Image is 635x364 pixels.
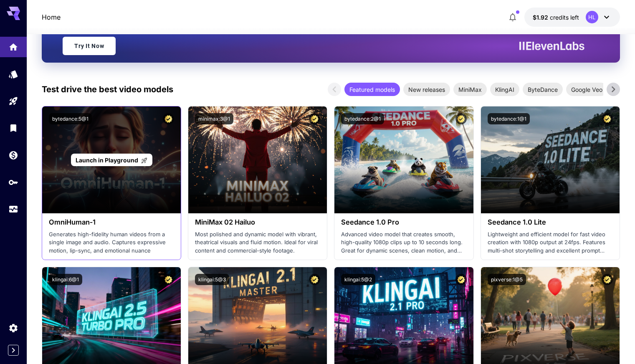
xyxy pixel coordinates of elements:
[49,274,82,285] button: klingai:6@1
[403,85,450,94] span: New releases
[488,230,613,255] p: Lightweight and efficient model for fast video creation with 1080p output at 24fps. Features mult...
[8,150,18,160] div: Wallet
[334,106,473,213] img: alt
[453,85,487,94] span: MiniMax
[195,230,320,255] p: Most polished and dynamic model with vibrant, theatrical visuals and fluid motion. Ideal for vira...
[8,69,18,79] div: Models
[524,8,620,27] button: $1.9209HL
[533,14,550,21] span: $1.92
[341,113,384,124] button: bytedance:2@1
[76,157,138,164] span: Launch in Playground
[481,106,620,213] img: alt
[488,113,530,124] button: bytedance:1@1
[533,13,579,22] div: $1.9209
[488,274,526,285] button: pixverse:1@5
[49,218,174,226] h3: OmniHuman‑1
[42,12,61,22] a: Home
[586,11,598,23] div: HL
[71,154,152,167] a: Launch in Playground
[8,345,19,356] button: Expand sidebar
[566,83,607,96] div: Google Veo
[523,83,563,96] div: ByteDance
[42,12,61,22] nav: breadcrumb
[188,106,327,213] img: alt
[195,274,229,285] button: klingai:5@3
[455,274,467,285] button: Certified Model – Vetted for best performance and includes a commercial license.
[341,218,466,226] h3: Seedance 1.0 Pro
[341,230,466,255] p: Advanced video model that creates smooth, high-quality 1080p clips up to 10 seconds long. Great f...
[8,123,18,133] div: Library
[309,274,320,285] button: Certified Model – Vetted for best performance and includes a commercial license.
[49,113,92,124] button: bytedance:5@1
[8,39,18,50] div: Home
[490,85,519,94] span: KlingAI
[490,83,519,96] div: KlingAI
[163,274,174,285] button: Certified Model – Vetted for best performance and includes a commercial license.
[8,96,18,106] div: Playground
[455,113,467,124] button: Certified Model – Vetted for best performance and includes a commercial license.
[309,113,320,124] button: Certified Model – Vetted for best performance and includes a commercial license.
[8,177,18,187] div: API Keys
[42,83,173,96] p: Test drive the best video models
[403,83,450,96] div: New releases
[453,83,487,96] div: MiniMax
[8,323,18,333] div: Settings
[523,85,563,94] span: ByteDance
[195,113,233,124] button: minimax:3@1
[195,218,320,226] h3: MiniMax 02 Hailuo
[566,85,607,94] span: Google Veo
[488,218,613,226] h3: Seedance 1.0 Lite
[49,230,174,255] p: Generates high-fidelity human videos from a single image and audio. Captures expressive motion, l...
[344,83,400,96] div: Featured models
[8,204,18,215] div: Usage
[341,274,375,285] button: klingai:5@2
[163,113,174,124] button: Certified Model – Vetted for best performance and includes a commercial license.
[344,85,400,94] span: Featured models
[550,14,579,21] span: credits left
[602,113,613,124] button: Certified Model – Vetted for best performance and includes a commercial license.
[63,37,116,55] a: Try It Now
[602,274,613,285] button: Certified Model – Vetted for best performance and includes a commercial license.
